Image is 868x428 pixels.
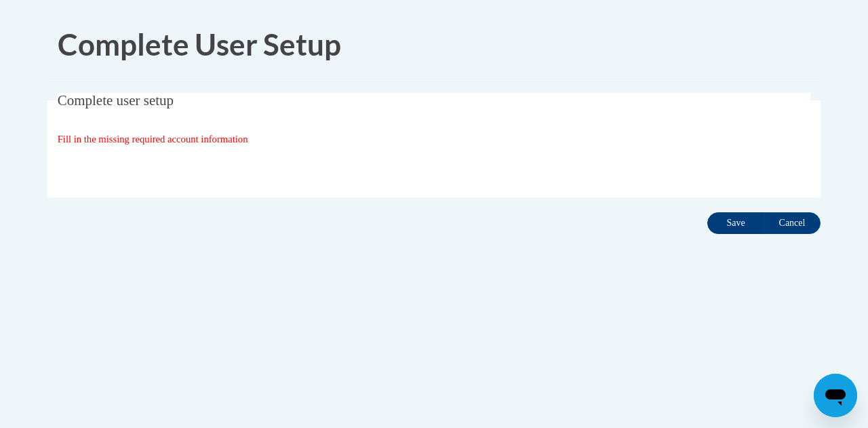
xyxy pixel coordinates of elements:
[58,134,248,144] span: Fill in the missing required account information
[58,92,174,109] span: Complete user setup
[58,26,341,62] span: Complete User Setup
[764,212,821,234] input: Cancel
[707,212,764,234] input: Save
[814,374,857,417] iframe: Button to launch messaging window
